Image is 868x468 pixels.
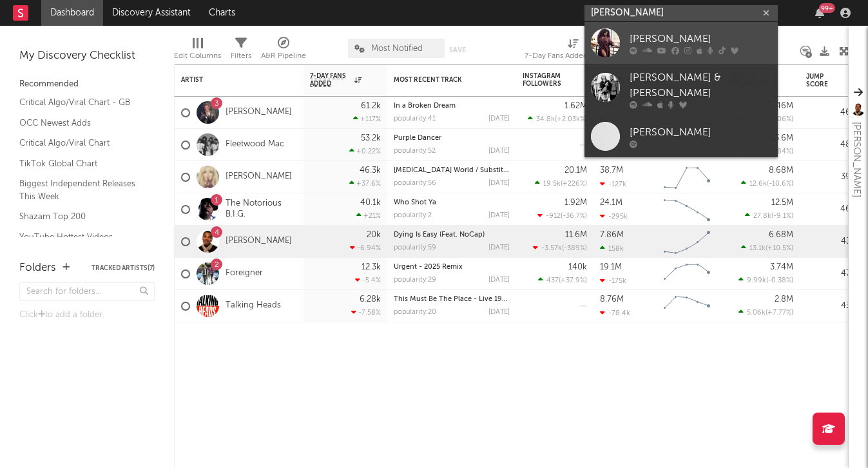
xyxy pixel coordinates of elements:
div: -175k [600,277,626,285]
div: 158k [600,244,624,253]
a: Urgent - 2025 Remix [394,264,463,271]
div: 20k [367,231,381,239]
span: -912 [546,213,561,220]
a: Foreigner [226,268,263,279]
div: [DATE] [488,115,510,122]
a: Who Shot Ya [394,199,436,206]
div: Click to add a folder. [19,307,155,323]
a: [PERSON_NAME] [226,236,292,247]
div: popularity: 29 [394,277,436,284]
a: Biggest Independent Releases This Week [19,177,142,203]
div: Folders [19,260,56,276]
div: 6.28k [360,295,381,304]
div: 12.3k [362,263,381,271]
button: Tracked Artists(7) [92,265,155,271]
div: Who Shot Ya [394,199,510,206]
span: -36.7 % [563,213,585,220]
svg: Chart title [658,258,716,290]
a: This Must Be The Place - Live 1983 [394,296,510,303]
a: Critical Algo/Viral Chart [19,136,142,150]
span: 7-Day Fans Added [310,72,351,88]
div: 12.5M [771,199,793,207]
div: 1.62M [564,102,587,110]
div: ( ) [533,244,587,252]
div: Filters [231,48,251,64]
div: 46.6 [806,202,858,217]
div: 7-Day Fans Added (7-Day Fans Added) [525,32,621,70]
a: [PERSON_NAME] [226,107,292,118]
div: 6.68M [769,231,793,239]
button: Save [449,46,466,54]
div: ( ) [535,179,587,188]
div: Jump Score [806,73,838,88]
div: 5.46M [769,102,793,110]
div: Artist [181,76,278,84]
div: -6.94 % [350,244,381,252]
div: 47.0 [806,266,858,282]
div: 140k [568,263,587,271]
span: -389 % [564,245,585,252]
span: Most Notified [371,44,423,53]
div: popularity: 41 [394,115,436,122]
div: [DATE] [488,180,510,187]
div: 3.74M [770,263,793,271]
div: 38.7M [600,166,623,175]
div: [PERSON_NAME] [849,122,864,197]
span: 9.99k [747,277,766,284]
div: Drowned World / Substitute for Love - BT & Sasha's Bucklodge Ashram New Edit [394,167,510,174]
input: Search for folders... [19,282,155,301]
div: 46.9 [806,105,858,121]
div: 1.92M [564,199,587,207]
div: [DATE] [488,148,510,155]
div: Edit Columns [174,32,221,70]
div: popularity: 2 [394,212,432,219]
div: 40.1k [360,199,381,207]
span: 34.8k [536,116,555,123]
div: popularity: 56 [394,180,436,187]
span: -10.6 % [769,180,791,188]
div: ( ) [738,308,793,317]
div: Most Recent Track [394,76,490,84]
div: ( ) [741,179,793,188]
div: 7-Day Fans Added (7-Day Fans Added) [525,48,621,64]
div: ( ) [741,244,793,252]
div: ( ) [528,115,587,123]
div: 19.1M [600,263,622,271]
div: My Discovery Checklist [19,48,155,64]
span: 19.5k [543,180,561,188]
div: [PERSON_NAME] & [PERSON_NAME] [630,70,771,101]
div: ( ) [738,276,793,284]
a: YouTube Hottest Videos [19,230,142,244]
div: 24.1M [600,199,622,207]
div: Edit Columns [174,48,221,64]
div: +37.6 % [349,179,381,188]
span: +10.5 % [767,245,791,252]
div: 8.76M [600,295,624,304]
div: popularity: 59 [394,244,436,251]
span: 13.1k [749,245,766,252]
a: Purple Dancer [394,135,441,142]
span: +226 % [563,180,585,188]
div: [DATE] [488,212,510,219]
svg: Chart title [658,193,716,226]
svg: Chart title [658,161,716,193]
a: The Notorious B.I.G. [226,199,297,220]
div: -5.4 % [355,276,381,284]
div: 8.68M [769,166,793,175]
div: +21 % [356,211,381,220]
div: Instagram Followers [523,72,568,88]
span: -9.1 % [773,213,791,220]
div: Recommended [19,77,155,92]
a: Shazam Top 200 [19,210,142,224]
span: 12.6k [749,180,767,188]
div: 13.6M [771,134,793,142]
div: Dying Is Easy (Feat. NoCap) [394,231,510,239]
a: TikTok Global Chart [19,157,142,171]
div: 61.2k [361,102,381,110]
svg: Chart title [658,290,716,322]
button: 99+ [815,8,824,18]
div: popularity: 20 [394,309,436,316]
a: [PERSON_NAME] [584,115,778,157]
div: [DATE] [488,244,510,251]
div: -295k [600,212,628,220]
